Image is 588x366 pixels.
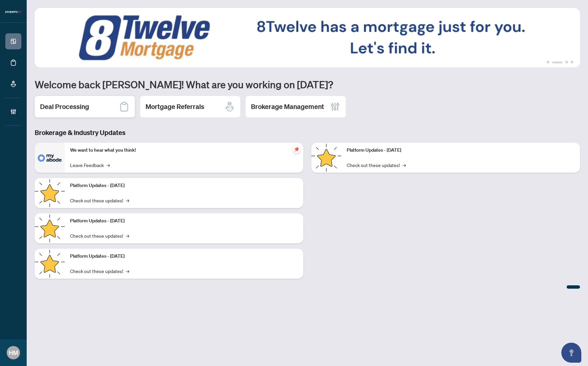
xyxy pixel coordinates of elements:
h2: Brokerage Management [251,102,324,111]
button: Open asap [561,343,581,363]
a: Leave Feedback→ [70,161,110,169]
span: → [402,161,406,169]
p: Platform Updates - [DATE] [70,253,298,260]
img: Platform Updates - July 8, 2025 [35,249,65,279]
span: → [126,267,129,275]
p: Platform Updates - [DATE] [347,147,575,154]
button: 4 [571,61,573,63]
p: We want to hear what you think! [70,147,298,154]
img: Slide 1 [35,8,580,67]
img: Platform Updates - June 23, 2025 [311,143,341,173]
h2: Deal Processing [40,102,89,111]
a: Check out these updates!→ [70,267,129,275]
p: Platform Updates - [DATE] [70,217,298,225]
button: 1 [547,61,549,63]
span: HM [9,348,18,357]
button: 2 [552,61,563,63]
span: → [126,232,129,239]
a: Check out these updates!→ [347,161,406,169]
a: Check out these updates!→ [70,232,129,239]
h3: Brokerage & Industry Updates [35,128,580,137]
img: logo [5,10,21,14]
h2: Mortgage Referrals [145,102,204,111]
p: Platform Updates - [DATE] [70,182,298,189]
img: Platform Updates - September 16, 2025 [35,178,65,208]
button: 3 [565,61,568,63]
span: → [126,197,129,204]
img: We want to hear what you think! [35,143,65,173]
a: Check out these updates!→ [70,197,129,204]
h1: Welcome back [PERSON_NAME]! What are you working on [DATE]? [35,78,580,91]
img: Platform Updates - July 21, 2025 [35,213,65,243]
span: pushpin [293,145,301,153]
span: → [106,161,110,169]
